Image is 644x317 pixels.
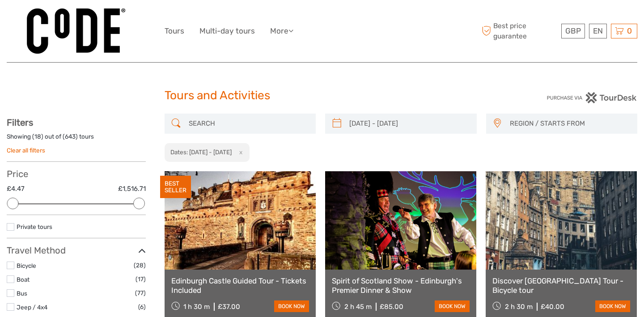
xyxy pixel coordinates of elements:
[547,92,637,103] img: PurchaseViaTourDesk.png
[65,132,76,141] label: 643
[160,176,191,198] div: BEST SELLER
[7,147,45,154] a: Clear all filters
[13,16,101,23] p: We're away right now. Please check back later!
[480,21,559,41] span: Best price guarantee
[34,132,41,141] label: 18
[346,116,472,131] input: SELECT DATES
[17,276,30,283] a: Boat
[270,25,293,38] a: More
[626,26,633,35] span: 0
[27,8,125,54] img: 992-d66cb919-c786-410f-a8a5-821cd0571317_logo_big.jpg
[595,300,630,312] a: book now
[199,25,255,38] a: Multi-day tours
[165,25,184,38] a: Tours
[218,303,240,311] div: £37.00
[380,303,403,311] div: £85.00
[7,117,33,128] strong: Filters
[183,303,210,311] span: 1 h 30 m
[435,300,470,312] a: book now
[7,169,146,179] h3: Price
[171,276,309,295] a: Edinburgh Castle Guided Tour - Tickets Included
[17,262,36,269] a: Bicycle
[136,274,146,284] span: (17)
[17,223,52,230] a: Private tours
[332,276,470,295] a: Spirit of Scotland Show - Edinburgh's Premier Dinner & Show
[506,116,633,131] button: REGION / STARTS FROM
[492,276,630,295] a: Discover [GEOGRAPHIC_DATA] Tour - Bicycle tour
[7,245,146,256] h3: Travel Method
[17,304,47,311] a: Jeep / 4x4
[165,89,480,103] h1: Tours and Activities
[344,303,372,311] span: 2 h 45 m
[589,24,607,38] div: EN
[135,288,146,298] span: (77)
[274,300,309,312] a: book now
[505,303,533,311] span: 2 h 30 m
[233,148,245,157] button: x
[138,302,146,312] span: (6)
[17,290,27,297] a: Bus
[7,132,146,146] div: Showing ( ) out of ( ) tours
[118,184,146,194] label: £1,516.71
[565,26,581,35] span: GBP
[103,14,114,25] button: Open LiveChat chat widget
[170,148,232,156] h2: Dates: [DATE] - [DATE]
[185,116,312,131] input: SEARCH
[541,303,564,311] div: £40.00
[7,184,25,194] label: £4.47
[134,260,146,271] span: (28)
